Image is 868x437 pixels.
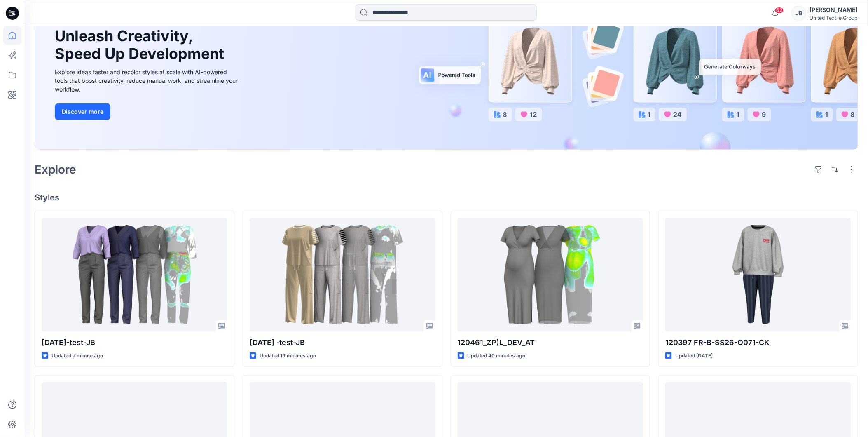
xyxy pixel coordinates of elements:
div: JB [792,6,807,21]
p: [DATE]-test-JB [42,337,227,348]
h2: Explore [35,163,76,176]
span: 62 [775,7,784,14]
p: Updated 19 minutes ago [260,352,316,360]
a: 2025.09.18-test-JB [42,218,227,332]
h4: Styles [35,193,858,202]
button: Discover more [55,103,110,120]
p: 120461_ZP)L_DEV_AT [458,337,643,348]
h1: Unleash Creativity, Speed Up Development [55,27,228,63]
a: 120397 FR-B-SS26-O071-CK [665,218,851,332]
div: United Textile Group [810,15,858,21]
p: Updated [DATE] [675,352,713,360]
a: 2025.09.19 -test-JB [250,218,435,332]
p: 120397 FR-B-SS26-O071-CK [665,337,851,348]
p: [DATE] -test-JB [250,337,435,348]
p: Updated 40 minutes ago [468,352,526,360]
a: Discover more [55,103,240,120]
p: Updated a minute ago [51,352,103,360]
a: 120461_ZP)L_DEV_AT [458,218,643,332]
div: [PERSON_NAME] [810,5,858,15]
div: Explore ideas faster and recolor styles at scale with AI-powered tools that boost creativity, red... [55,68,240,94]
